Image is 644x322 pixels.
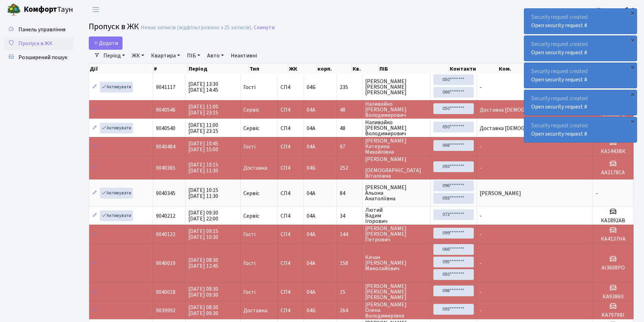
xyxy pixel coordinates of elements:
span: Додати [93,39,118,47]
span: Гості [243,232,256,237]
h5: КА9386ІІ [596,293,630,300]
span: [PERSON_NAME] Олена Володимирівна [365,302,427,319]
div: Security request created [524,90,637,115]
span: [DATE] 13:30 [DATE] 14:45 [188,80,218,94]
span: СП4 [281,165,301,171]
div: × [629,9,636,16]
button: Переключити навігацію [87,4,104,15]
a: Активувати [100,210,133,221]
a: Панель управління [3,23,73,37]
a: Open security request # [531,103,587,111]
span: Гості [243,289,256,295]
th: ЖК [288,64,317,74]
span: 97 [340,144,359,150]
span: СП4 [281,191,301,196]
span: 9039992 [156,307,175,314]
div: Security request created [524,63,637,88]
a: ЖК [129,50,147,62]
span: 144 [340,232,359,237]
span: 9040365 [156,164,175,172]
span: 04Б [307,307,316,314]
span: Доставка [243,308,267,313]
span: [PERSON_NAME] [PERSON_NAME] [PERSON_NAME] [365,79,427,95]
span: 9040546 [156,106,175,114]
span: [PERSON_NAME] Альона Анатоліївна [365,185,427,201]
th: Контакти [449,64,498,74]
span: Сервіс [243,191,259,196]
span: [DATE] 09:15 [DATE] 10:30 [188,227,218,241]
span: 9040019 [156,259,175,267]
span: Лютий Вадим Ігорович [365,207,427,224]
span: СП4 [281,289,301,295]
span: [DATE] 11:00 [DATE] 23:15 [188,121,218,135]
span: [DATE] 11:00 [DATE] 23:15 [188,103,218,116]
span: 158 [340,260,359,266]
span: 04А [307,143,315,151]
span: Сервіс [243,107,259,113]
span: 15 [340,289,359,295]
div: × [629,91,636,98]
span: 48 [340,107,359,113]
span: [DATE] 10:15 [DATE] 11:30 [188,186,218,200]
span: Пропуск в ЖК [89,21,139,33]
a: Квартира [148,50,183,62]
span: Таун [24,4,73,16]
th: # [153,64,188,74]
span: Гості [243,84,256,90]
a: Open security request # [531,49,587,56]
h5: АА2178СА [596,169,630,176]
h5: КА4137НА [596,236,630,242]
div: Security request created [524,36,637,61]
span: [PERSON_NAME] [PERSON_NAME] [PERSON_NAME] [365,283,427,300]
span: [DATE] 08:30 [DATE] 09:30 [188,304,218,317]
h5: АІ3608РО [596,265,630,271]
span: 34 [340,213,359,219]
span: 04А [307,212,315,220]
span: 9040212 [156,212,175,220]
span: СП4 [281,126,301,131]
span: 9040345 [156,190,175,197]
div: × [629,37,636,43]
span: [DATE] 08:30 [DATE] 12:45 [188,256,218,270]
span: СП4 [281,232,301,237]
th: корп. [317,64,352,74]
a: Неактивні [228,50,260,62]
span: 04А [307,259,315,267]
h5: КА1892АВ [596,217,630,224]
img: logo.png [7,3,21,17]
span: - [480,259,482,267]
span: Наливайко [PERSON_NAME] Володимирович [365,120,427,136]
span: 04А [307,124,315,132]
span: 9040484 [156,143,175,151]
a: Активувати [100,82,133,92]
th: Ком. [498,64,590,74]
a: Пропуск в ЖК [3,37,73,50]
span: Доставка [243,165,267,171]
a: Open security request # [531,76,587,83]
span: 84 [340,191,359,196]
span: Доставка [DEMOGRAPHIC_DATA]. матеріалів [480,106,590,114]
a: Open security request # [531,22,587,29]
th: Дії [89,64,153,74]
span: 04А [307,231,315,238]
a: Активувати [100,123,133,134]
span: СП4 [281,84,301,90]
span: Панель управління [18,26,65,33]
span: 04А [307,106,315,114]
span: 04Б [307,83,316,91]
span: - [480,288,482,296]
div: Security request created [524,9,637,34]
span: [PERSON_NAME] [480,190,521,197]
span: 235 [340,84,359,90]
a: Додати [89,37,123,50]
span: [DATE] 09:30 [DATE] 22:00 [188,209,218,223]
span: [PERSON_NAME] Катерина Михайлівна [365,138,427,155]
div: × [629,118,636,125]
a: Період [101,50,128,62]
span: [PERSON_NAME] [DEMOGRAPHIC_DATA] Віталіївна [365,156,427,179]
a: Open security request # [531,130,587,138]
span: Сервіс [243,126,259,131]
div: Немає записів (відфільтровано з 25 записів). [141,24,252,31]
th: Період [188,64,249,74]
span: Наливайко [PERSON_NAME] Володимирович [365,101,427,118]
